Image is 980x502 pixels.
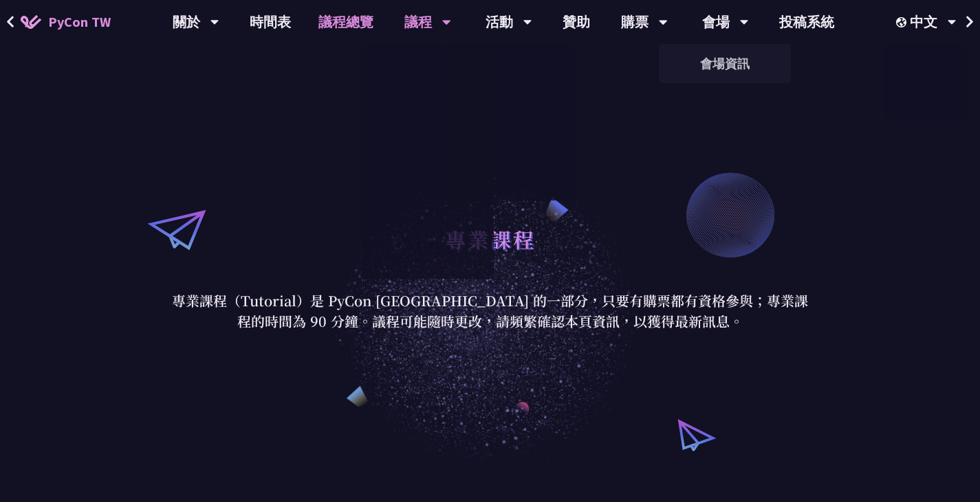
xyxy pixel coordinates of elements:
p: 專業課程（Tutorial）是 PyCon [GEOGRAPHIC_DATA] 的一部分，只要有購票都有資格參與；專業課程的時間為 90 分鐘。議程可能隨時更改，請頻繁確認本頁資訊，以獲得最新訊息。 [171,290,810,332]
img: Home icon of PyCon TW 2025 [21,15,41,29]
span: PyCon TW [48,12,111,32]
a: PyCon TW [7,5,124,39]
a: 會場資訊 [659,47,791,80]
img: Locale Icon [896,17,910,27]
